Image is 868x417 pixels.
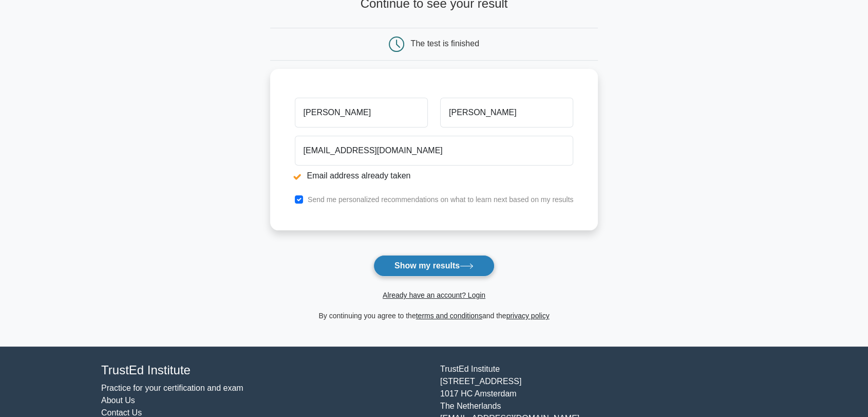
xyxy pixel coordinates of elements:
input: First name [295,98,428,128]
a: Contact Us [101,408,142,417]
a: Practice for your certification and exam [101,384,243,392]
button: Show my results [373,255,495,277]
a: privacy policy [506,312,550,320]
input: Email [295,136,574,166]
a: About Us [101,396,135,405]
a: terms and conditions [416,312,482,320]
h4: TrustEd Institute [101,363,428,378]
label: Send me personalized recommendations on what to learn next based on my results [308,195,574,204]
a: Already have an account? Login [383,291,485,299]
div: The test is finished [411,39,479,48]
input: Last name [440,98,573,128]
div: By continuing you agree to the and the [264,310,605,322]
li: Email address already taken [295,170,574,182]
